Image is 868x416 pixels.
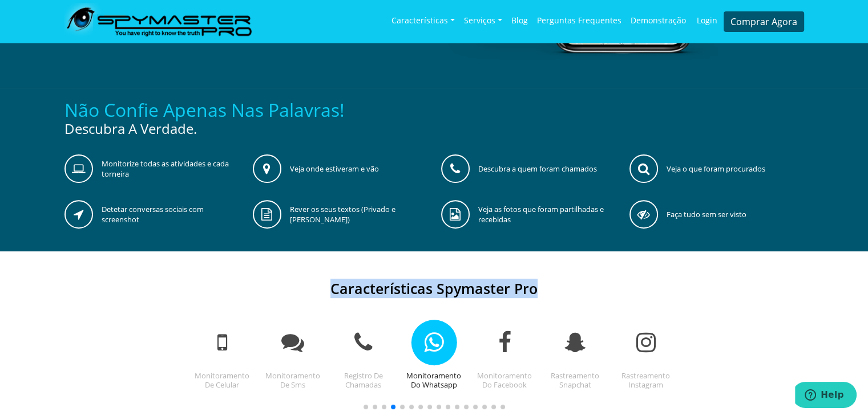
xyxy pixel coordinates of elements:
span: Go to slide 14 [482,405,487,409]
span: Monitoramento de celular [189,371,255,389]
p: Veja as fotos que foram partilhadas e recebidas [478,204,616,225]
a: Serviços [459,4,507,39]
div: 3 / 16 [331,320,396,389]
div: 6 / 16 [543,320,608,389]
a: Monitoramento de celular [189,341,255,389]
a: Blog [507,4,532,37]
div: 4 / 16 [402,320,467,389]
span: Go to slide 3 [382,405,386,409]
span: monitoramento do whatsapp [402,371,467,389]
a: Login [691,4,724,37]
p: Descubra a quem foram chamados [478,164,597,174]
span: Go to slide 7 [418,405,423,409]
span: Go to slide 15 [491,405,496,409]
span: Go to slide 8 [427,405,432,409]
h5: Descubra a Verdade. [64,121,804,137]
p: Veja onde estiveram e vão [290,164,379,174]
div: 1 / 16 [189,320,255,389]
span: Go to slide 1 [364,405,368,409]
a: rastreamento instagram [613,341,679,389]
a: Características [387,4,459,39]
span: Go to slide 13 [473,405,478,409]
span: Go to slide 11 [455,405,459,409]
span: Go to slide 5 [400,405,405,409]
a: monitoramento de sms [260,341,325,389]
a: monitoramento do whatsapp [402,341,467,389]
span: Go to slide 2 [373,405,377,409]
span: Go to slide 10 [446,405,450,409]
p: Monitorize todas as atividades e cada torneira [102,158,239,179]
h4: Características Spymaster Pro [64,280,804,297]
span: Go to slide 4 [391,405,395,409]
span: Go to slide 6 [409,405,414,409]
span: monitoramento de sms [260,371,325,389]
p: Detetar conversas sociais com screenshot [102,204,239,225]
span: Go to slide 12 [464,405,469,409]
a: registro de chamadas [331,341,396,389]
a: rastreamento snapchat [543,341,608,389]
a: monitoramento do facebook [472,341,537,389]
img: SpymasterPro [64,3,252,40]
a: Comprar Agora [724,11,804,32]
a: Demonstração [626,4,691,37]
div: 5 / 16 [472,320,537,389]
span: rastreamento snapchat [543,371,608,389]
p: Faça tudo sem ser visto [667,209,746,219]
iframe: Opens a widget where you can chat to one of our agents [795,382,857,410]
span: Go to slide 16 [500,405,505,409]
div: 7 / 16 [613,320,679,389]
a: Perguntas frequentes [532,4,626,37]
span: Go to slide 9 [437,405,441,409]
p: Rever os seus textos (Privado e [PERSON_NAME]) [290,204,427,225]
p: Veja o que foram procurados [667,164,765,174]
span: monitoramento do facebook [472,371,537,389]
h3: Não confie apenas nas palavras! [64,99,804,121]
div: 2 / 16 [260,320,325,389]
span: rastreamento instagram [613,371,679,389]
span: registro de chamadas [331,371,396,389]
